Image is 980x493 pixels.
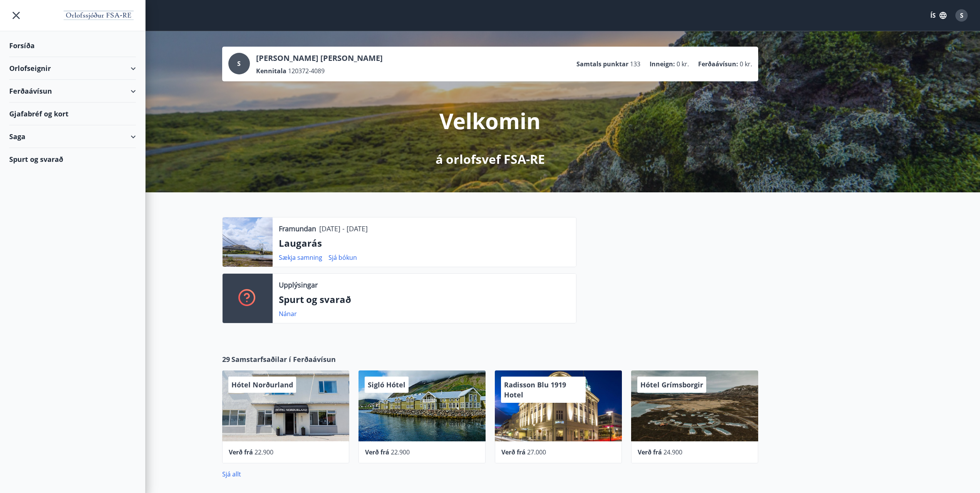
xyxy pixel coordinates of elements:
p: Samtals punktar [576,60,628,68]
a: Sækja samning [279,253,322,262]
span: S [237,59,241,68]
span: 27.000 [527,448,546,456]
span: S [960,11,963,20]
span: Verð frá [365,448,389,456]
a: Sjá bókun [328,253,357,262]
span: 22.900 [255,448,273,456]
button: ÍS [926,8,951,22]
div: Spurt og svarað [9,148,136,170]
span: Verð frá [229,448,253,456]
p: Upplýsingar [279,280,318,290]
img: union_logo [61,8,136,24]
span: 29 [222,354,230,364]
span: Radisson Blu 1919 Hotel [504,380,566,399]
button: menu [9,8,23,22]
p: Ferðaávísun : [698,60,738,68]
span: 120372-4089 [288,67,325,75]
a: Sjá allt [222,470,241,478]
p: á orlofsvef FSA-RE [436,151,545,168]
span: 0 kr. [677,60,689,68]
span: Samstarfsaðilar í Ferðaávísun [231,354,336,364]
p: Velkomin [439,106,541,135]
p: Spurt og svarað [279,293,570,306]
p: [DATE] - [DATE] [319,224,368,234]
p: Kennitala [256,67,286,75]
p: [PERSON_NAME] [PERSON_NAME] [256,53,383,64]
button: S [952,6,971,25]
span: 22.900 [391,448,410,456]
span: 0 kr. [740,60,752,68]
div: Gjafabréf og kort [9,103,136,125]
div: Forsíða [9,34,136,57]
div: Orlofseignir [9,57,136,80]
div: Ferðaávísun [9,80,136,103]
p: Framundan [279,224,316,234]
span: Hótel Grímsborgir [640,380,703,389]
p: Laugarás [279,237,570,250]
span: Verð frá [501,448,526,456]
span: Hótel Norðurland [231,380,293,389]
span: 133 [630,60,640,68]
span: Sigló Hótel [368,380,405,389]
span: Verð frá [638,448,662,456]
span: 24.900 [663,448,682,456]
a: Nánar [279,310,297,318]
p: Inneign : [650,60,675,68]
div: Saga [9,125,136,148]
